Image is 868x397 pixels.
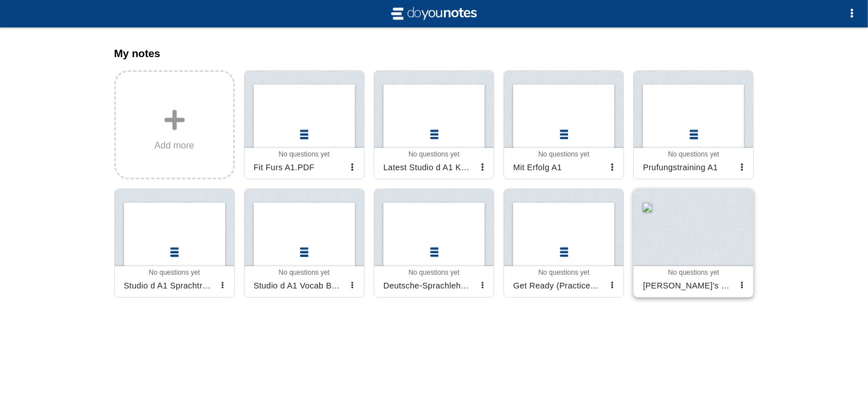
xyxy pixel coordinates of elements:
[509,276,605,295] div: Get Ready (Practice Book for German Grammer)
[668,268,719,276] span: No questions yet
[374,189,494,298] a: No questions yetDeutsche-Sprachlehre-fur-[PERSON_NAME]
[114,189,235,298] a: No questions yetStudio d A1 Sprachtraining
[538,150,589,158] span: No questions yet
[409,150,459,158] span: No questions yet
[509,158,605,177] div: Mit Erfolg A1
[389,5,480,23] img: svg+xml;base64,CiAgICAgIDxzdmcgdmlld0JveD0iLTIgLTIgMjAgNCIgeG1sbnM9Imh0dHA6Ly93d3cudzMub3JnLzIwMD...
[244,189,365,298] a: No questions yetStudio d A1 Vocab Book.PDF
[374,70,494,179] a: No questions yetLatest Studio d A1 Kursbuch
[638,276,735,295] div: [PERSON_NAME]'s Digital Notes
[841,2,863,25] button: Options
[279,268,330,276] span: No questions yet
[668,150,719,158] span: No questions yet
[379,276,475,295] div: Deutsche-Sprachlehre-fur-[PERSON_NAME]
[379,158,475,177] div: Latest Studio d A1 Kursbuch
[249,158,346,177] div: Fit Furs A1.PDF
[538,268,589,276] span: No questions yet
[279,150,330,158] span: No questions yet
[149,268,199,276] span: No questions yet
[249,276,346,295] div: Studio d A1 Vocab Book.PDF
[114,47,754,60] h3: My notes
[503,189,624,298] a: No questions yetGet Ready (Practice Book for German Grammer)
[503,70,624,179] a: No questions yetMit Erfolg A1
[633,70,754,179] a: No questions yetPrufungstraining A1
[154,141,194,151] span: Add more
[409,268,459,276] span: No questions yet
[244,70,365,179] a: No questions yetFit Furs A1.PDF
[119,276,216,295] div: Studio d A1 Sprachtraining
[633,189,754,298] a: No questions yet[PERSON_NAME]'s Digital Notes
[638,158,735,177] div: Prufungstraining A1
